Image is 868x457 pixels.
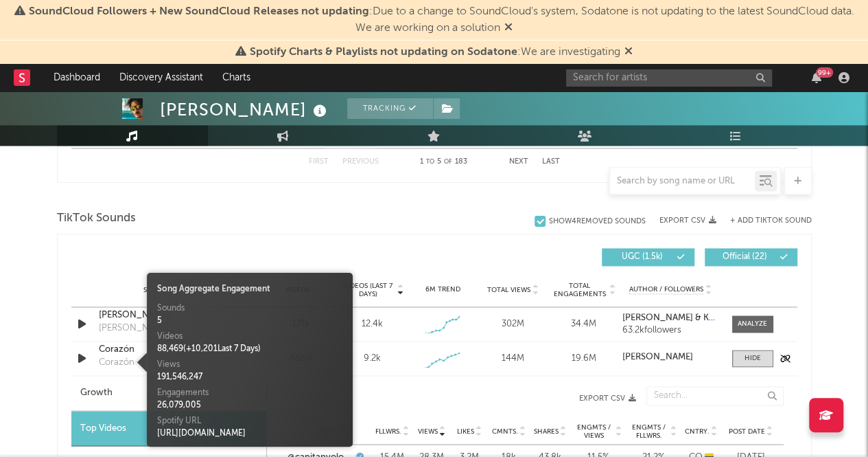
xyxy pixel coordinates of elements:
a: Corazón [99,343,242,357]
span: Spotify Charts & Playlists not updating on Sodatone [250,47,517,58]
div: 9.2k [363,352,380,366]
span: Views [418,427,438,435]
span: Official ( 22 ) [714,253,777,261]
div: 144M [481,352,545,366]
a: [PERSON_NAME] [622,353,718,362]
span: Total Engagements [552,282,607,298]
div: 302M [481,317,545,331]
span: Total Views [487,286,530,294]
span: SoundCloud Followers + New SoundCloud Releases not updating [29,6,369,17]
span: Videos (last 7 days) [340,282,395,298]
button: Previous [342,158,379,166]
span: Shares [534,427,559,435]
span: Fllwrs. [375,427,401,435]
span: to [426,159,434,165]
button: + Add TikTok Sound [730,217,812,225]
button: Tracking [347,98,433,119]
button: Last [542,158,560,166]
div: Sounds [157,302,342,315]
span: Dismiss [504,23,513,34]
button: Export CSV [294,394,636,403]
div: Show 4 Removed Sounds [549,217,646,226]
span: : Due to a change to SoundCloud's system, Sodatone is not updating to the latest SoundCloud data.... [29,6,854,34]
button: Official(22) [705,248,797,266]
div: [PERSON_NAME] [160,98,330,121]
a: Discovery Assistant [110,64,213,91]
div: 88,469 ( + 10,201 Last 7 Days) [157,343,342,355]
span: Likes [457,427,474,435]
span: UGC ( 1.5k ) [611,253,674,261]
button: UGC(1.5k) [602,248,694,266]
span: Cmnts. [492,427,518,435]
strong: [PERSON_NAME] & KeniaOs [622,313,738,322]
div: 19.6M [552,352,615,366]
div: Top Videos [71,411,266,446]
div: [PERSON_NAME] [99,322,169,335]
div: 1 5 183 [406,154,482,170]
input: Search... [646,386,784,405]
a: [URL][DOMAIN_NAME] [157,430,246,438]
span: Post Date [729,427,765,435]
span: Dismiss [624,47,633,58]
div: Growth [71,376,266,411]
span: Engmts / Fllwrs. [629,423,669,439]
button: 99+ [812,72,821,83]
div: 5 [157,315,342,327]
div: 63.2k followers [622,326,718,335]
div: 191,546,247 [157,371,342,383]
button: First [309,158,329,166]
div: Engagements [157,387,342,399]
div: Spotify URL [157,415,342,427]
span: Author / Followers [629,285,703,294]
span: : We are investigating [250,47,620,58]
strong: [PERSON_NAME] [622,353,693,361]
a: Charts [213,64,260,91]
div: 12.4k [361,317,382,331]
a: [PERSON_NAME] & KeniaOs [622,313,718,323]
span: of [444,159,452,165]
a: [PERSON_NAME] [99,309,242,322]
a: Dashboard [44,64,110,91]
div: Views [157,359,342,371]
input: Search for artists [566,69,772,87]
div: 6M Trend [410,285,474,295]
div: 99 + [816,67,833,78]
button: Export CSV [659,216,716,225]
span: Engmts / Views [574,423,614,439]
span: Sound Name [143,286,189,294]
div: 34.4M [552,317,615,331]
span: Cntry. [685,427,709,435]
div: Videos [157,331,342,343]
div: 26,079,005 [157,399,342,412]
div: Corazón [99,356,134,370]
button: + Add TikTok Sound [716,217,812,225]
span: TikTok Sounds [57,210,136,227]
div: Song Aggregate Engagement [157,283,342,296]
input: Search by song name or URL [610,176,755,187]
button: Next [509,158,528,166]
